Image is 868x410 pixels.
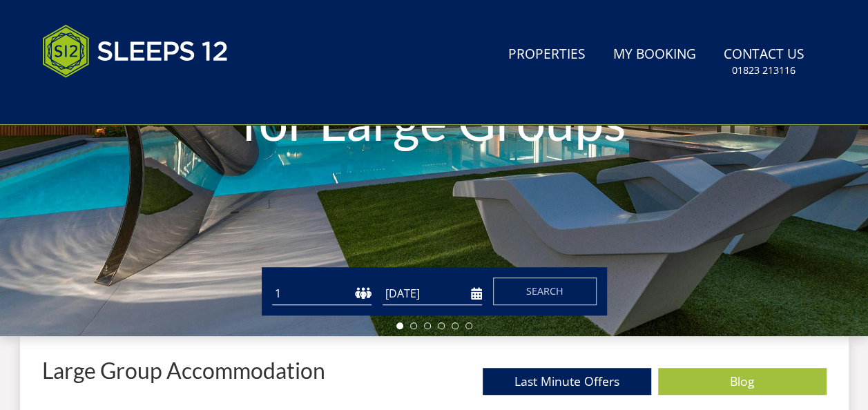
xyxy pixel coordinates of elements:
span: Search [526,284,563,297]
iframe: Customer reviews powered by Trustpilot [35,94,180,106]
a: Blog [658,368,827,395]
a: Properties [503,39,591,70]
p: Large Group Accommodation [42,358,325,382]
small: 01823 213116 [732,64,795,77]
img: Sleeps 12 [42,17,229,86]
a: My Booking [608,39,702,70]
input: Arrival Date [383,282,482,305]
a: Last Minute Offers [483,368,651,395]
a: Contact Us01823 213116 [718,39,810,84]
button: Search [493,277,597,305]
